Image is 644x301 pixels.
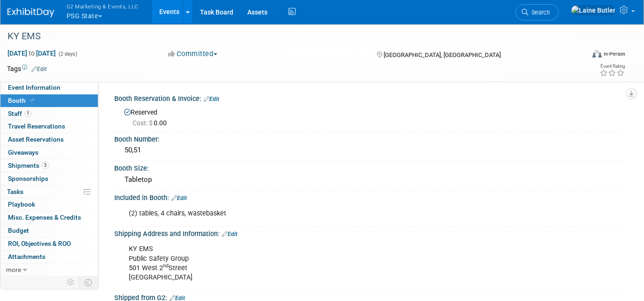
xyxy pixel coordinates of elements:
div: Included in Booth: [114,191,625,203]
span: G2 Marketing & Events, LLC [67,1,139,11]
a: ROI, Objectives & ROO [0,237,98,250]
a: Edit [171,195,187,201]
span: to [27,50,36,57]
div: Reserved [121,105,618,128]
div: Booth Number: [114,132,625,144]
span: (2 days) [58,51,77,57]
span: Asset Reservations [8,136,64,143]
a: Budget [0,224,98,237]
span: Travel Reservations [8,122,65,130]
span: 1 [24,110,31,117]
a: Event Information [0,81,98,94]
div: In-Person [603,50,625,57]
i: Booth reservation complete [30,98,35,103]
span: [DATE] [DATE] [7,49,56,57]
img: Format-Inperson.png [592,50,602,57]
span: 0.00 [133,119,170,127]
span: Giveaways [8,149,38,156]
a: Staff1 [0,107,98,120]
img: Laine Butler [571,5,616,15]
a: Giveaways [0,146,98,159]
a: Playbook [0,198,98,211]
a: Shipments3 [0,159,98,172]
div: 50,51 [121,143,618,158]
button: Committed [165,49,221,59]
div: Event Rating [600,64,625,69]
span: Misc. Expenses & Credits [8,214,81,221]
span: Event Information [8,84,60,91]
span: Cost: $ [133,119,154,127]
td: Tags [7,64,47,73]
a: Edit [31,66,47,72]
td: Personalize Event Tab Strip [63,276,79,288]
a: Asset Reservations [0,133,98,146]
span: Booth [8,97,37,104]
div: KY EMS [4,28,573,45]
div: KY EMS Public Safety Group 501 West 2 Street [GEOGRAPHIC_DATA] [122,240,526,287]
a: Attachments [0,251,98,263]
span: Attachments [8,253,45,260]
td: Toggle Event Tabs [79,276,98,288]
div: Event Format [534,49,625,63]
a: Tasks [0,186,98,198]
span: [GEOGRAPHIC_DATA], [GEOGRAPHIC_DATA] [384,51,501,58]
sup: nd [163,263,169,269]
span: more [6,266,21,273]
span: Sponsorships [8,175,48,182]
span: Search [528,9,550,16]
span: 3 [42,162,49,169]
div: Tabletop [121,172,618,187]
a: Travel Reservations [0,120,98,133]
div: Booth Reservation & Invoice: [114,92,625,104]
a: more [0,264,98,276]
a: Misc. Expenses & Credits [0,211,98,224]
a: Sponsorships [0,172,98,185]
span: ROI, Objectives & ROO [8,240,71,247]
div: Shipping Address and Information: [114,227,625,239]
a: Search [516,4,559,21]
div: Booth Size: [114,161,625,173]
a: Booth [0,94,98,107]
div: (2) tables, 4 chairs, wastebasket [122,204,526,223]
img: ExhibitDay [7,8,54,17]
span: Playbook [8,201,35,208]
span: Staff [8,110,31,117]
a: Edit [222,231,237,237]
span: Tasks [7,188,23,195]
a: Edit [204,96,219,102]
span: Budget [8,227,29,234]
span: Shipments [8,162,49,169]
